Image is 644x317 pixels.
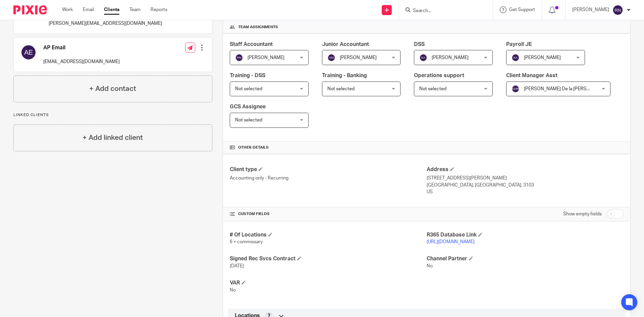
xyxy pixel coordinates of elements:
a: Email [83,6,94,13]
span: [PERSON_NAME] De la [PERSON_NAME] [524,87,610,91]
a: Clients [104,6,119,13]
h4: AP Email [43,44,120,51]
h4: Signed Rec Svcs Contract [230,255,427,262]
span: [PERSON_NAME] [340,55,377,60]
span: Operations support [414,73,464,78]
img: svg%3E [512,85,520,93]
h4: # Of Locations [230,231,427,239]
img: svg%3E [327,54,335,62]
span: No [427,264,433,268]
img: svg%3E [235,54,243,62]
h4: Channel Partner [427,255,624,262]
h4: VAR [230,279,427,286]
span: 6 + commissary [230,240,263,244]
label: Show empty fields [563,211,602,217]
img: Pixie [13,5,47,14]
span: Not selected [327,87,355,91]
span: Not selected [235,118,262,122]
span: Staff Accountant [230,42,273,47]
a: [URL][DOMAIN_NAME] [427,240,475,244]
input: Search [412,8,473,14]
h4: + Add contact [89,84,136,94]
img: svg%3E [20,44,37,60]
span: Not selected [235,87,262,91]
span: Get Support [509,7,535,12]
span: [DATE] [230,264,244,268]
span: GCS Assignee [230,104,266,109]
span: [PERSON_NAME] [524,55,561,60]
a: Team [129,6,141,13]
h4: Address [427,166,624,173]
span: DSS [414,42,425,47]
a: Reports [151,6,167,13]
span: Training - DSS [230,73,265,78]
span: Other details [238,145,269,150]
p: Linked clients [13,112,212,118]
p: Accounting only - Recurring [230,175,427,181]
p: [PERSON_NAME][EMAIL_ADDRESS][DOMAIN_NAME] [49,20,162,27]
p: [STREET_ADDRESS][PERSON_NAME] [427,175,624,181]
span: Team assignments [238,24,278,30]
span: Training - Banking [322,73,367,78]
p: US [427,189,624,195]
img: svg%3E [512,54,520,62]
a: Work [62,6,73,13]
span: [PERSON_NAME] [248,55,284,60]
p: [EMAIL_ADDRESS][DOMAIN_NAME] [43,58,120,65]
img: svg%3E [612,5,623,15]
p: [GEOGRAPHIC_DATA], [GEOGRAPHIC_DATA], 3103 [427,182,624,189]
img: svg%3E [419,54,427,62]
span: Client Manager Asst [506,73,557,78]
span: [PERSON_NAME] [432,55,469,60]
span: Junior Accountant [322,42,369,47]
h4: R365 Database Link [427,231,624,239]
h4: + Add linked client [83,133,143,143]
h4: Client type [230,166,427,173]
span: Payroll JE [506,42,532,47]
span: No [230,288,236,293]
h4: CUSTOM FIELDS [230,211,427,217]
p: [PERSON_NAME] [572,6,609,13]
span: Not selected [419,87,446,91]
